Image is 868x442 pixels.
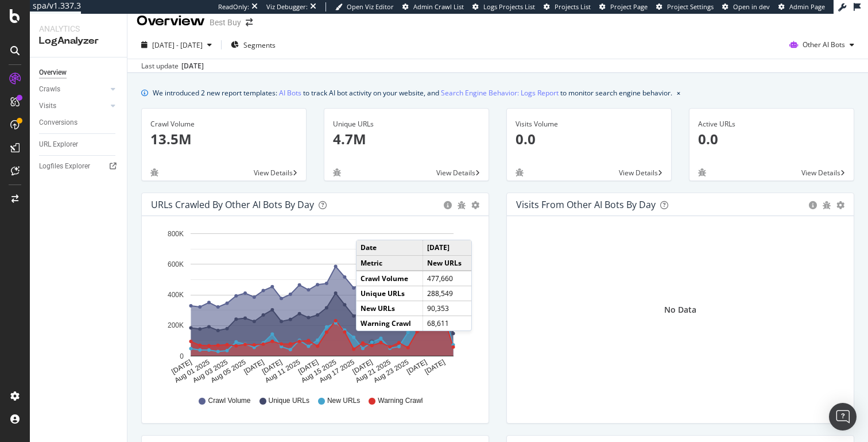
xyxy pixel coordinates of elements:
[39,117,119,129] a: Conversions
[722,2,770,11] a: Open in dev
[619,168,658,178] span: View Details
[836,201,844,209] div: gear
[423,271,471,286] td: 477,660
[173,358,211,385] text: Aug 01 2025
[333,168,341,176] div: bug
[516,199,656,210] div: Visits from Other AI Bots by day
[150,168,158,176] div: bug
[181,61,204,71] div: [DATE]
[356,240,423,255] td: Date
[423,301,471,316] td: 90,353
[351,358,374,376] text: [DATE]
[803,40,845,49] span: Other AI Bots
[555,2,591,11] span: Projects List
[436,168,475,178] span: View Details
[39,139,78,151] div: URL Explorer
[243,40,276,50] span: Segments
[180,352,184,360] text: 0
[471,201,479,209] div: gear
[698,168,706,176] div: bug
[333,119,480,129] div: Unique URLs
[372,358,410,385] text: Aug 23 2025
[356,286,423,301] td: Unique URLs
[809,201,817,209] div: circle-info
[218,2,249,11] div: ReadOnly:
[801,168,840,178] span: View Details
[610,2,648,11] span: Project Page
[168,230,184,238] text: 800K
[356,255,423,271] td: Metric
[150,129,297,149] p: 13.5M
[39,160,90,172] div: Logfiles Explorer
[153,87,672,99] div: We introduced 2 new report templates: to track AI bot activity on your website, and to monitor se...
[170,358,193,376] text: [DATE]
[656,2,714,11] a: Project Settings
[405,358,428,376] text: [DATE]
[151,199,314,210] div: URLs Crawled by Other AI Bots by day
[402,2,464,11] a: Admin Crawl List
[152,40,203,50] span: [DATE] - [DATE]
[354,358,392,385] text: Aug 21 2025
[458,201,466,209] div: bug
[226,36,280,54] button: Segments
[168,260,184,268] text: 600K
[210,17,241,28] div: Best Buy
[785,36,859,54] button: Other AI Bots
[242,358,265,376] text: [DATE]
[191,358,229,385] text: Aug 03 2025
[516,129,662,149] p: 0.0
[674,84,683,101] button: close banner
[39,67,119,79] a: Overview
[318,358,356,385] text: Aug 17 2025
[356,301,423,316] td: New URLs
[300,358,338,385] text: Aug 15 2025
[441,87,559,99] a: Search Engine Behavior: Logs Report
[424,358,447,376] text: [DATE]
[39,139,119,151] a: URL Explorer
[263,358,301,385] text: Aug 11 2025
[423,255,471,271] td: New URLs
[210,358,247,385] text: Aug 05 2025
[483,2,535,11] span: Logs Projects List
[516,168,524,176] div: bug
[266,2,308,11] div: Viz Debugger:
[516,119,662,129] div: Visits Volume
[39,67,67,79] div: Overview
[39,34,118,48] div: LogAnalyzer
[599,2,648,11] a: Project Page
[261,358,284,376] text: [DATE]
[141,87,854,99] div: info banner
[664,304,696,316] div: No Data
[141,61,204,71] div: Last update
[829,403,857,431] div: Open Intercom Messenger
[733,2,770,11] span: Open in dev
[150,119,297,129] div: Crawl Volume
[356,271,423,286] td: Crawl Volume
[39,100,107,112] a: Visits
[327,396,360,406] span: New URLs
[444,201,452,209] div: circle-info
[39,83,60,95] div: Crawls
[698,119,845,129] div: Active URLs
[778,2,825,11] a: Admin Page
[667,2,714,11] span: Project Settings
[39,100,56,112] div: Visits
[208,396,250,406] span: Crawl Volume
[347,2,394,11] span: Open Viz Editor
[335,2,394,11] a: Open Viz Editor
[151,225,479,385] svg: A chart.
[137,11,205,31] div: Overview
[423,316,471,331] td: 68,611
[823,201,831,209] div: bug
[168,322,184,330] text: 200K
[472,2,535,11] a: Logs Projects List
[279,87,301,99] a: AI Bots
[168,291,184,299] text: 400K
[269,396,309,406] span: Unique URLs
[254,168,293,178] span: View Details
[356,316,423,331] td: Warning Crawl
[39,83,107,95] a: Crawls
[137,36,216,54] button: [DATE] - [DATE]
[297,358,320,376] text: [DATE]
